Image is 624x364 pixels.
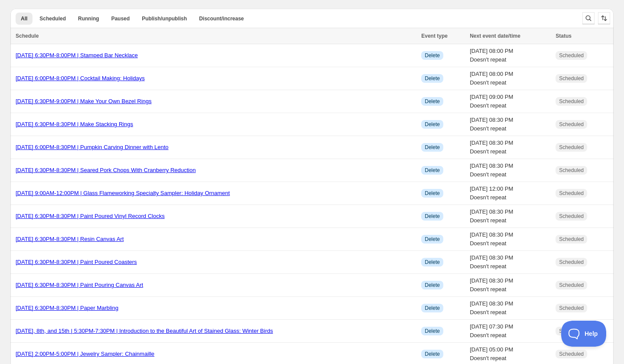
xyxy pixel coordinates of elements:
[467,182,553,205] td: [DATE] 12:00 PM Doesn't repeat
[16,75,145,81] a: [DATE] 6:00PM-8:00PM | Cocktail Making: Holidays
[559,351,584,357] span: Scheduled
[556,33,572,39] span: Status
[559,144,584,151] span: Scheduled
[16,213,165,219] a: [DATE] 6:30PM-8:30PM | Paint Poured Vinyl Record Clocks
[425,75,440,82] span: Delete
[16,305,118,311] a: [DATE] 6:30PM-8:30PM | Paper Marbling
[199,15,244,22] span: Discount/increase
[21,15,27,22] span: All
[467,274,553,297] td: [DATE] 08:30 PM Doesn't repeat
[16,167,196,173] a: [DATE] 6:30PM-8:30PM | Seared Pork Chops With Cranberry Reduction
[425,52,440,59] span: Delete
[559,259,584,266] span: Scheduled
[142,15,187,22] span: Publish/unpublish
[16,328,273,334] a: [DATE], 8th, and 15th | 5:30PM-7:30PM | Introduction to the Beautiful Art of Stained Glass: Winte...
[425,213,440,220] span: Delete
[467,251,553,274] td: [DATE] 08:30 PM Doesn't repeat
[16,144,169,150] a: [DATE] 6:00PM-8:30PM | Pumpkin Carving Dinner with Lento
[425,167,440,174] span: Delete
[78,15,99,22] span: Running
[467,320,553,343] td: [DATE] 07:30 PM Doesn't repeat
[559,305,584,312] span: Scheduled
[425,282,440,289] span: Delete
[559,328,584,335] span: Scheduled
[598,12,610,24] button: Sort the results
[559,190,584,197] span: Scheduled
[425,351,440,357] span: Delete
[467,159,553,182] td: [DATE] 08:30 PM Doesn't repeat
[559,282,584,289] span: Scheduled
[470,33,520,39] span: Next event date/time
[16,121,133,127] a: [DATE] 6:30PM-8:30PM | Make Stacking Rings
[425,190,440,197] span: Delete
[559,236,584,243] span: Scheduled
[559,167,584,174] span: Scheduled
[421,33,448,39] span: Event type
[39,15,66,22] span: Scheduled
[467,297,553,320] td: [DATE] 08:30 PM Doesn't repeat
[111,15,130,22] span: Paused
[425,328,440,335] span: Delete
[559,52,584,59] span: Scheduled
[467,205,553,228] td: [DATE] 08:30 PM Doesn't repeat
[467,113,553,136] td: [DATE] 08:30 PM Doesn't repeat
[467,228,553,251] td: [DATE] 08:30 PM Doesn't repeat
[559,121,584,128] span: Scheduled
[16,52,138,58] a: [DATE] 6:30PM-8:00PM | Stamped Bar Necklace
[559,75,584,82] span: Scheduled
[425,121,440,128] span: Delete
[16,259,137,265] a: [DATE] 6:30PM-8:30PM | Paint Poured Coasters
[425,305,440,312] span: Delete
[16,282,143,288] a: [DATE] 6:30PM-8:30PM | Paint Pouring Canvas Art
[16,351,154,357] a: [DATE] 2:00PM-5:00PM | Jewelry Sampler: Chainmaille
[16,98,152,104] a: [DATE] 6:30PM-9:00PM | Make Your Own Bezel Rings
[559,213,584,220] span: Scheduled
[561,321,607,347] iframe: Toggle Customer Support
[582,12,595,24] button: Search and filter results
[467,90,553,113] td: [DATE] 09:00 PM Doesn't repeat
[425,98,440,105] span: Delete
[467,44,553,67] td: [DATE] 08:00 PM Doesn't repeat
[425,236,440,243] span: Delete
[559,98,584,105] span: Scheduled
[16,190,230,196] a: [DATE] 9:00AM-12:00PM | Glass Flameworking Specialty Sampler: Holiday Ornament
[16,236,124,242] a: [DATE] 6:30PM-8:30PM | Resin Canvas Art
[425,259,440,266] span: Delete
[467,67,553,90] td: [DATE] 08:00 PM Doesn't repeat
[467,136,553,159] td: [DATE] 08:30 PM Doesn't repeat
[425,144,440,151] span: Delete
[16,33,39,39] span: Schedule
